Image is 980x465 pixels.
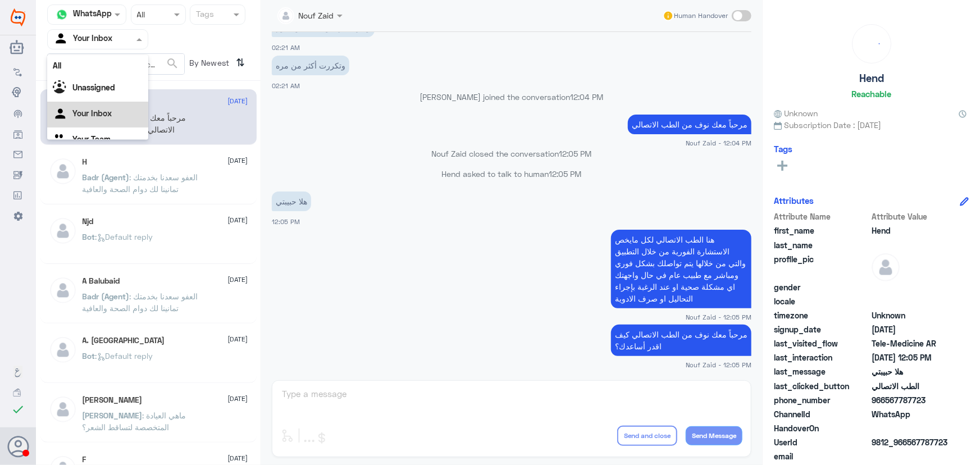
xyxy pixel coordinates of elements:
[11,403,25,416] i: check
[272,192,311,211] p: 1/9/2025, 12:05 PM
[72,108,112,118] b: Your Inbox
[48,54,184,74] input: Search by Name, Local etc…
[774,394,869,406] span: phone_number
[686,426,742,445] button: Send Message
[83,455,86,464] h5: F
[872,309,953,321] span: Unknown
[166,54,179,73] button: search
[72,134,111,144] b: Your Team
[49,217,77,245] img: defaultAdmin.png
[774,422,869,434] span: HandoverOn
[272,148,751,159] p: Nouf Zaid closed the conversation
[872,295,953,307] span: null
[236,53,245,72] i: ⇅
[83,276,120,286] h5: A Balubaid
[774,323,869,335] span: signup_date
[774,281,869,293] span: gender
[228,156,248,166] span: [DATE]
[872,394,953,406] span: 966567787723
[166,57,179,70] span: search
[774,225,869,236] span: first_name
[83,291,198,313] span: : العفو سعدنا بخدمتك تمانينا لك دوام الصحة والعافية
[49,276,77,304] img: defaultAdmin.png
[872,450,953,462] span: null
[228,453,248,463] span: [DATE]
[272,56,349,75] p: 1/9/2025, 2:21 AM
[228,96,248,106] span: [DATE]
[49,395,77,423] img: defaultAdmin.png
[628,115,751,134] p: 1/9/2025, 12:04 PM
[228,394,248,404] span: [DATE]
[774,366,869,377] span: last_message
[571,92,604,102] span: 12:04 PM
[774,107,818,119] span: Unknown
[872,380,953,392] span: الطب الاتصالي
[872,338,953,349] span: Tele-Medicine AR
[272,168,751,180] p: Hend asked to talk to human
[611,230,751,308] p: 1/9/2025, 12:05 PM
[855,28,888,60] div: loading...
[774,380,869,392] span: last_clicked_button
[53,31,70,48] img: yourInbox.svg
[872,211,953,222] span: Attribute Value
[774,144,792,154] h6: Tags
[228,275,248,285] span: [DATE]
[83,157,88,167] h5: H
[83,411,143,420] span: [PERSON_NAME]
[53,6,70,23] img: whatsapp.png
[686,360,751,370] span: Nouf Zaid - 12:05 PM
[53,80,70,97] img: Unassigned.svg
[53,132,70,149] img: yourTeam.svg
[774,239,869,251] span: last_name
[83,172,130,182] span: Badr (Agent)
[194,8,214,22] div: Tags
[774,195,814,206] h6: Attributes
[272,218,300,225] span: 12:05 PM
[53,61,61,70] b: All
[95,232,153,241] span: : Default reply
[83,217,94,226] h5: Njd
[617,426,677,446] button: Send and close
[49,336,77,364] img: defaultAdmin.png
[83,291,130,301] span: Badr (Agent)
[185,53,232,76] span: By Newest
[11,8,25,26] img: Widebot Logo
[83,395,143,405] h5: عبدالرحمن بن عبدالله
[774,352,869,363] span: last_interaction
[774,338,869,349] span: last_visited_flow
[272,91,751,103] p: [PERSON_NAME] joined the conversation
[872,436,953,448] span: 9812_966567787723
[49,157,77,185] img: defaultAdmin.png
[72,83,115,92] b: Unassigned
[872,323,953,335] span: 2025-08-31T23:12:47.603Z
[774,295,869,307] span: locale
[95,351,153,361] span: : Default reply
[83,232,95,241] span: Bot
[674,11,728,21] span: Human Handover
[774,211,869,222] span: Attribute Name
[851,89,891,99] h6: Reachable
[228,215,248,225] span: [DATE]
[559,149,592,158] span: 12:05 PM
[774,119,969,131] span: Subscription Date : [DATE]
[686,138,751,148] span: Nouf Zaid - 12:04 PM
[872,352,953,363] span: 2025-09-01T09:05:01.877Z
[549,169,582,179] span: 12:05 PM
[83,172,198,194] span: : العفو سعدنا بخدمتك تمانينا لك دوام الصحة والعافية
[272,82,300,89] span: 02:21 AM
[83,351,95,361] span: Bot
[686,312,751,322] span: Nouf Zaid - 12:05 PM
[53,106,70,123] img: yourInbox.svg
[228,334,248,344] span: [DATE]
[774,408,869,420] span: ChannelId
[859,72,884,85] h5: Hend
[774,436,869,448] span: UserId
[7,436,29,457] button: Avatar
[774,450,869,462] span: email
[872,225,953,236] span: Hend
[872,408,953,420] span: 2
[774,309,869,321] span: timezone
[872,366,953,377] span: هلا حبيبتي
[774,253,869,279] span: profile_pic
[872,253,900,281] img: defaultAdmin.png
